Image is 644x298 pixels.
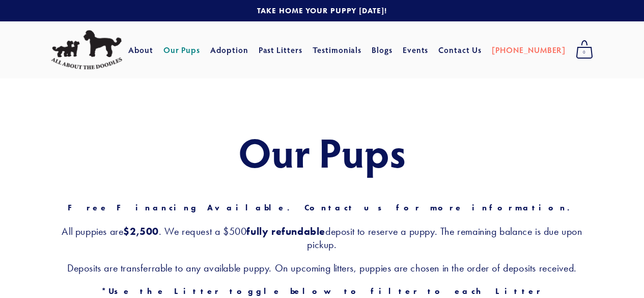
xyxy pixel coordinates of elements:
a: Adoption [210,41,248,59]
a: Testimonials [313,41,362,59]
h3: All puppies are . We request a $500 deposit to reserve a puppy. The remaining balance is due upon... [51,225,593,251]
img: All About The Doodles [51,30,122,70]
a: Our Pups [163,41,201,59]
span: 0 [576,46,593,59]
a: About [128,41,153,59]
strong: Free Financing Available. Contact us for more information. [68,203,576,212]
strong: fully refundable [246,225,325,237]
a: 0 items in cart [571,37,598,63]
h3: Deposits are transferrable to any available puppy. On upcoming litters, puppies are chosen in the... [51,261,593,275]
a: Events [403,41,429,59]
strong: *Use the Litter toggle below to filter to each Litter [101,286,543,296]
strong: $2,500 [123,225,159,237]
a: Contact Us [438,41,482,59]
a: Past Litters [259,44,303,55]
h1: Our Pups [51,129,593,174]
a: [PHONE_NUMBER] [492,41,566,59]
a: Blogs [372,41,393,59]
